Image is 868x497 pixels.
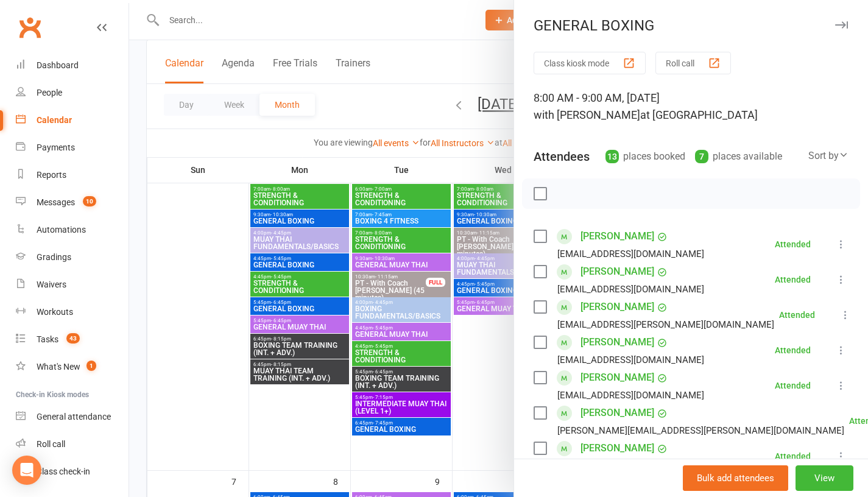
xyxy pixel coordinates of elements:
a: [PERSON_NAME] [580,297,654,317]
div: [EMAIL_ADDRESS][PERSON_NAME][DOMAIN_NAME] [557,317,774,333]
a: [PERSON_NAME] [580,262,654,281]
a: What's New1 [16,353,129,381]
div: General attendance [37,412,111,421]
a: Messages 10 [16,189,129,216]
div: [EMAIL_ADDRESS][DOMAIN_NAME] [557,246,704,262]
a: Clubworx [15,12,45,43]
div: GENERAL BOXING [514,17,868,34]
div: [EMAIL_ADDRESS][DOMAIN_NAME] [557,352,704,368]
div: Roll call [37,439,65,449]
div: Sort by [808,148,849,164]
a: [PERSON_NAME] [580,439,654,458]
a: Calendar [16,107,129,134]
div: [EMAIL_ADDRESS][DOMAIN_NAME] [557,387,704,403]
button: Bulk add attendees [683,465,788,491]
div: Attended [779,311,815,319]
a: Automations [16,216,129,244]
a: Tasks 43 [16,326,129,353]
div: Calendar [37,115,72,125]
a: Gradings [16,244,129,271]
div: Open Intercom Messenger [12,456,41,485]
span: 10 [83,196,96,206]
div: Waivers [37,280,66,289]
div: [EMAIL_ADDRESS][DOMAIN_NAME] [557,281,704,297]
span: at [GEOGRAPHIC_DATA] [640,108,758,121]
a: General attendance kiosk mode [16,403,129,431]
span: with [PERSON_NAME] [534,108,640,121]
div: Messages [37,197,75,207]
div: Workouts [37,307,73,317]
span: 43 [66,333,80,344]
div: Reports [37,170,66,180]
div: places available [695,148,782,165]
div: Dashboard [37,60,79,70]
a: Payments [16,134,129,161]
div: Attended [775,452,811,460]
div: Tasks [37,334,58,344]
div: [PERSON_NAME][EMAIL_ADDRESS][PERSON_NAME][DOMAIN_NAME] [557,423,844,439]
div: Attended [775,275,811,284]
a: Reports [16,161,129,189]
div: 7 [695,150,708,163]
div: Gradings [37,252,71,262]
div: Payments [37,143,75,152]
a: Dashboard [16,52,129,79]
a: Class kiosk mode [16,458,129,485]
div: 13 [605,150,619,163]
div: places booked [605,148,685,165]
a: [PERSON_NAME] [580,368,654,387]
span: 1 [86,361,96,371]
div: What's New [37,362,80,372]
a: People [16,79,129,107]
div: People [37,88,62,97]
a: Roll call [16,431,129,458]
button: View [796,465,853,491]
button: Class kiosk mode [534,52,646,74]
div: Attended [775,381,811,390]
div: Attendees [534,148,590,165]
a: Waivers [16,271,129,298]
a: [PERSON_NAME] [580,403,654,423]
div: Automations [37,225,86,234]
button: Roll call [655,52,731,74]
div: 8:00 AM - 9:00 AM, [DATE] [534,90,849,124]
div: Class check-in [37,467,90,476]
a: Workouts [16,298,129,326]
a: [PERSON_NAME] [580,333,654,352]
div: Attended [775,240,811,248]
div: Attended [775,346,811,354]
a: [PERSON_NAME] [580,227,654,246]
